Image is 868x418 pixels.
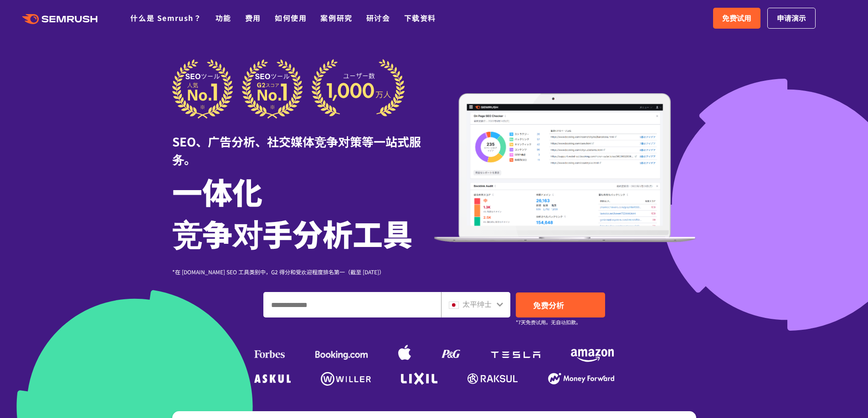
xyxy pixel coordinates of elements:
a: 案例研究 [320,12,352,23]
font: 太平绅士 [462,298,492,309]
a: 费用 [245,12,261,23]
font: *在 [DOMAIN_NAME] SEO 工具类别中，G2 得分和受欢迎程度排名第一（截至 [DATE]） [172,268,385,276]
a: 免费分析 [516,292,605,317]
font: 申请演示 [777,12,806,23]
a: 如何使用 [275,12,307,23]
a: 申请演示 [767,8,816,29]
a: 研讨会 [366,12,390,23]
font: 免费试用 [722,12,751,23]
a: 免费试用 [713,8,760,29]
font: 一体化 [172,169,262,213]
font: SEO、广告分析、社交媒体竞争对策等一站式服务。 [172,133,421,167]
font: 竞争对手分析工具 [172,211,413,255]
font: 免费分析 [533,299,564,311]
a: 什么是 Semrush？ [130,12,201,23]
a: 下载资料 [404,12,436,23]
a: 功能 [216,12,231,23]
input: 输入域名、关键字或 URL [264,292,441,317]
font: *7天免费试用。无自动扣款。 [516,318,581,326]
